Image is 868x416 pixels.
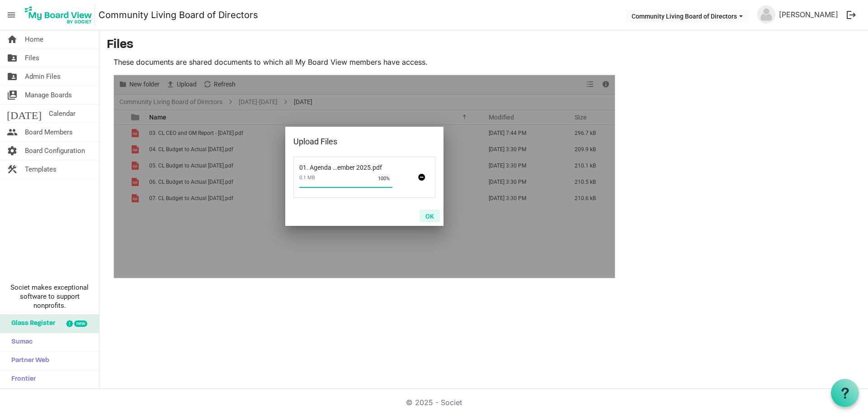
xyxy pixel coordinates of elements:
[7,352,49,370] span: Partner Web
[25,142,85,160] span: Board Configuration
[413,169,429,186] span: Abort
[293,135,407,148] div: Upload Files
[7,105,42,123] span: [DATE]
[22,4,95,26] img: My Board View Logo
[25,67,61,86] span: Admin Files
[113,57,615,67] p: These documents are shared documents to which all My Board View members have access.
[626,10,749,22] button: Community Living Board of Directors dropdownbutton
[7,67,18,86] span: folder_shared
[7,370,36,388] span: Frontier
[775,5,842,24] a: [PERSON_NAME]
[420,210,440,222] button: OK
[25,123,73,141] span: Board Members
[49,105,75,123] span: Calendar
[299,158,371,171] span: 01. Agenda - CL BoD - 19 September 2025.pdf
[378,176,390,182] span: 100%
[22,4,99,26] a: My Board View Logo
[107,38,861,53] h3: Files
[7,142,18,160] span: settings
[25,160,57,178] span: Templates
[757,5,775,24] img: no-profile-picture.svg
[299,171,394,184] span: 0.1 MB
[7,86,18,104] span: switch_account
[25,86,72,104] span: Manage Boards
[25,49,39,67] span: Files
[7,315,55,333] span: Glass Register
[842,5,861,24] button: logout
[3,6,20,24] span: menu
[25,30,43,48] span: Home
[99,6,258,24] a: Community Living Board of Directors
[7,123,18,141] span: people
[7,333,33,351] span: Sumac
[406,398,462,407] a: © 2025 - Societ
[7,160,18,178] span: construction
[4,283,95,310] span: Societ makes exceptional software to support nonprofits.
[7,30,18,48] span: home
[7,49,18,67] span: folder_shared
[74,320,87,327] div: new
